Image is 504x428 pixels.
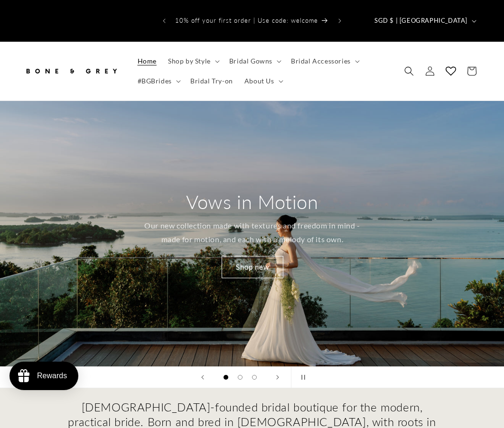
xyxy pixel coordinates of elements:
[219,370,233,384] button: Load slide 1 of 3
[244,77,274,85] span: About Us
[239,71,287,91] summary: About Us
[291,57,351,65] span: Bridal Accessories
[190,77,233,85] span: Bridal Try-on
[140,219,365,246] p: Our new collection made with textures and freedom in mind - made for motion, and each with a melo...
[233,370,247,384] button: Load slide 2 of 3
[374,16,467,26] span: SGD $ | [GEOGRAPHIC_DATA]
[24,61,119,82] img: Bone and Grey Bridal
[138,57,157,65] span: Home
[186,190,318,214] h2: Vows in Motion
[369,12,480,30] button: SGD $ | [GEOGRAPHIC_DATA]
[224,51,285,71] summary: Bridal Gowns
[247,370,261,384] button: Load slide 3 of 3
[154,12,175,30] button: Previous announcement
[192,367,213,388] button: Previous slide
[285,51,364,71] summary: Bridal Accessories
[132,51,162,71] a: Home
[267,367,288,388] button: Next slide
[168,57,211,65] span: Shop by Style
[399,61,420,82] summary: Search
[162,51,224,71] summary: Shop by Style
[185,71,239,91] a: Bridal Try-on
[138,77,172,85] span: #BGBrides
[329,12,350,30] button: Next announcement
[132,71,185,91] summary: #BGBrides
[221,255,283,278] a: Shop new
[37,372,67,380] div: Rewards
[291,367,312,388] button: Pause slideshow
[229,57,272,65] span: Bridal Gowns
[175,17,318,24] span: 10% off your first order | Use code: welcome
[20,57,122,85] a: Bone and Grey Bridal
